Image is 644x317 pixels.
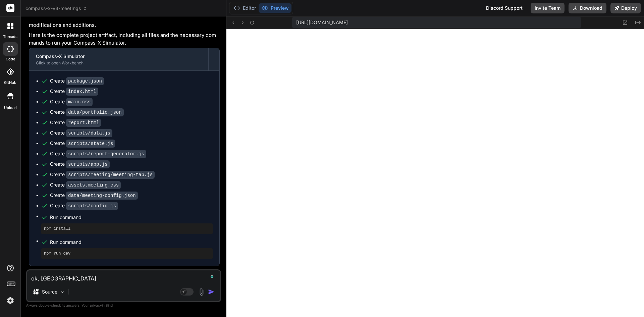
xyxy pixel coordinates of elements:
code: scripts/meeting/meeting-tab.js [66,171,155,179]
div: Discord Support [482,3,527,13]
label: GitHub [4,80,16,86]
span: compass-x-v3-meetings [25,5,87,12]
img: icon [208,288,215,295]
div: Create [50,88,98,95]
div: Create [50,119,101,126]
div: Create [50,192,138,199]
button: Compass-X SimulatorClick to open Workbench [29,48,208,70]
div: Click to open Workbench [36,60,202,66]
div: Create [50,77,104,85]
code: data/portfolio.json [66,108,124,116]
img: settings [5,295,16,306]
div: Compass-X Simulator [36,53,202,60]
div: Create [50,181,121,189]
img: Pick Models [59,289,65,295]
code: index.html [66,88,98,96]
pre: npm install [44,226,210,231]
code: scripts/state.js [66,140,115,148]
pre: npm run dev [44,251,210,256]
button: Editor [231,3,259,13]
button: Download [569,3,606,13]
p: Here is the complete project artifact, including all files and the necessary commands to run your... [29,32,220,47]
code: package.json [66,77,104,85]
span: Run command [50,214,213,221]
button: Deploy [610,3,641,13]
button: Preview [259,3,291,13]
code: scripts/report-generator.js [66,150,146,158]
span: privacy [90,303,102,307]
div: Create [50,98,93,105]
iframe: Preview [226,29,644,317]
span: [URL][DOMAIN_NAME] [296,19,348,26]
code: main.css [66,98,93,106]
code: scripts/config.js [66,202,118,210]
textarea: To enrich screen reader interactions, please activate Accessibility in Grammarly extension settings [27,270,220,282]
code: assets.meeting.css [66,181,121,189]
div: Create [50,150,146,157]
img: attachment [198,288,205,296]
div: Create [50,171,155,178]
span: Run command [50,239,213,246]
p: Source [42,288,57,295]
label: threads [3,34,17,40]
p: Once the commands are executed, you can access the Compass-X Simulator in your browser at the pro... [29,269,220,292]
div: Create [50,109,124,116]
button: Invite Team [531,3,565,13]
code: report.html [66,119,101,127]
p: Always double-check its answers. Your in Bind [26,302,221,309]
label: code [6,56,15,62]
div: Create [50,129,112,137]
code: data/meeting-config.json [66,192,138,200]
code: scripts/data.js [66,129,112,137]
div: Create [50,140,115,147]
label: Upload [4,105,17,111]
div: Create [50,161,110,168]
code: scripts/app.js [66,160,110,168]
div: Create [50,202,118,209]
